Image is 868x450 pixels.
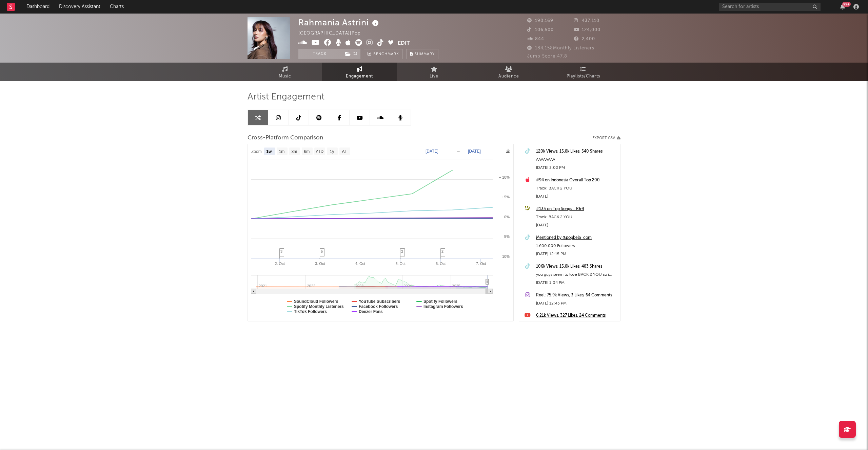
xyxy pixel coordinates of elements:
[292,149,297,154] text: 3m
[398,39,410,48] button: Edit
[574,19,599,23] span: 437,110
[536,234,617,242] a: Mentioned by @popbela_com
[536,299,617,308] div: [DATE] 12:43 PM
[341,49,360,59] button: (1)
[536,164,617,172] div: [DATE] 3:02 PM
[527,54,567,59] span: Jump Score: 47.8
[430,72,438,81] span: Live
[536,184,617,193] div: Track: BACK 2 YOU
[536,156,617,164] div: AAAAAAAA
[842,2,851,7] div: 99 +
[527,28,554,32] span: 106,500
[436,262,446,266] text: 6. Oct
[355,262,365,266] text: 4. Oct
[321,249,323,253] span: 5
[359,309,383,314] text: Deezer Fans
[536,213,617,221] div: Track: BACK 2 YOU
[279,149,285,154] text: 1m
[248,134,323,142] span: Cross-Platform Comparison
[279,72,291,81] span: Music
[280,249,282,253] span: 3
[426,149,438,154] text: [DATE]
[536,242,617,250] div: 1,600,000 Followers
[468,149,481,154] text: [DATE]
[536,221,617,229] div: [DATE]
[536,279,617,287] div: [DATE] 1:04 PM
[527,37,544,41] span: 844
[501,195,510,199] text: + 5%
[536,291,617,299] a: Reel: 75.9k Views, 3 Likes, 64 Comments
[536,193,617,201] div: [DATE]
[406,49,438,59] button: Summary
[251,149,262,154] text: Zoom
[471,63,546,81] a: Audience
[501,254,510,258] text: -10%
[275,262,284,266] text: 2. Oct
[298,29,369,38] div: [GEOGRAPHIC_DATA] | Pop
[298,49,341,59] button: Track
[415,52,435,56] span: Summary
[536,148,617,156] a: 120k Views, 15.8k Likes, 540 Shares
[401,249,403,253] span: 2
[527,46,594,50] span: 184,158 Monthly Listeners
[397,63,471,81] a: Live
[456,149,460,154] text: →
[536,312,617,320] a: 6.21k Views, 327 Likes, 24 Comments
[315,262,325,266] text: 3. Oct
[504,215,510,219] text: 0%
[248,93,324,101] span: Artist Engagement
[536,320,617,328] div: [PERSON_NAME] - Back 2 You (Live Performance)
[719,3,821,11] input: Search for artists
[322,63,397,81] a: Engagement
[364,49,403,59] a: Benchmark
[294,304,344,309] text: Spotify Monthly Listeners
[395,262,405,266] text: 5. Oct
[304,149,310,154] text: 6m
[341,49,361,59] span: ( 1 )
[359,299,400,304] text: YouTube Subscribers
[527,19,553,23] span: 190,169
[330,149,334,154] text: 1y
[315,149,323,154] text: YTD
[346,72,373,81] span: Engagement
[536,205,617,213] a: #133 on Top Songs - R&B
[266,149,272,154] text: 1w
[298,17,380,28] div: Rahmania Astrini
[499,175,510,179] text: + 10%
[498,72,519,81] span: Audience
[342,149,346,154] text: All
[359,304,398,309] text: Facebook Followers
[294,309,327,314] text: TikTok Followers
[536,176,617,184] a: #94 on Indonesia Overall Top 200
[536,250,617,258] div: [DATE] 12:15 PM
[546,63,620,81] a: Playlists/Charts
[503,234,510,239] text: -5%
[536,271,617,279] div: you guys seem to love BACK 2 YOU so i made the live performance and its out on my youtube channel :)
[423,299,457,304] text: Spotify Followers
[294,299,338,304] text: SoundCloud Followers
[574,37,595,41] span: 2,400
[592,136,620,140] button: Export CSV
[423,304,463,309] text: Instagram Followers
[567,72,600,81] span: Playlists/Charts
[441,249,443,253] span: 2
[574,28,600,32] span: 124,000
[476,262,486,266] text: 7. Oct
[840,4,845,9] button: 99+
[248,63,322,81] a: Music
[536,263,617,271] a: 106k Views, 15.8k Likes, 483 Shares
[373,50,399,59] span: Benchmark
